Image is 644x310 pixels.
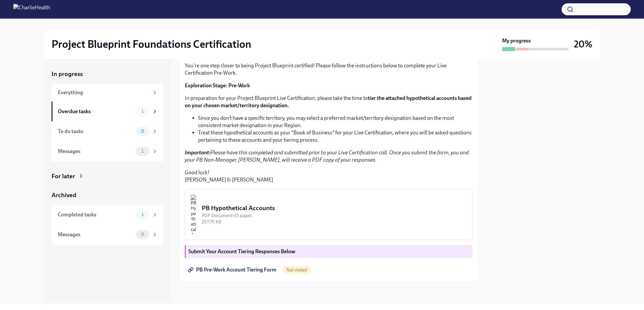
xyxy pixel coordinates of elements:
a: Overdue tasks1 [52,102,163,121]
a: Archived [52,191,163,199]
div: 257.75 KB [202,219,467,225]
p: Good luck! [PERSON_NAME] & [PERSON_NAME] [185,169,473,184]
strong: My progress [502,37,531,44]
strong: Exploration Stage: Pre-Work [185,82,250,89]
li: Since you don’t have a specific territory, you may select a preferred market/territory designatio... [198,115,473,129]
span: PB Pre-Work Account Tiering Form [189,267,276,273]
a: To do tasks0 [52,121,163,141]
div: Messages [58,231,133,238]
p: You're one step closer to being Project Blueprint certified! Please follow the instructions below... [185,62,473,77]
span: 0 [137,232,148,237]
li: Treat these hypothetical accounts as your "Book of Business" for your Live Certification, where y... [198,129,473,144]
div: Overdue tasks [58,108,133,115]
p: In preparation for your Project Blueprint Live Certification, please take the time to [185,95,473,109]
a: Messages1 [52,141,163,161]
div: To do tasks [58,128,133,135]
div: Everything [58,89,149,96]
div: For later [52,172,75,181]
div: PDF Document • 15 pages [202,212,467,219]
a: PB Pre-Work Account Tiering Form [185,263,281,276]
div: Completed tasks [58,211,133,218]
strong: Submit Your Account Tiering Responses Below [188,248,295,255]
span: 1 [138,109,148,114]
div: Messages [58,148,133,155]
a: Messages0 [52,225,163,245]
span: 1 [138,149,148,154]
h3: 20% [574,38,592,50]
a: In progress [52,70,163,78]
img: CharlieHealth [13,4,50,15]
strong: Important: [185,149,210,156]
span: 1 [138,212,148,217]
div: PB Hypothetical Accounts [202,204,467,212]
span: Not visited [282,268,311,272]
button: PB Hypothetical AccountsPDF Document•15 pages257.75 KB [185,189,473,240]
a: For later [52,172,163,181]
em: Please have this completed and submitted prior to your Live Certification call. Once you submit t... [185,149,469,163]
img: PB Hypothetical Accounts [190,194,196,234]
h2: Project Blueprint Foundations Certification [52,38,251,51]
a: Everything [52,84,163,102]
a: Completed tasks1 [52,205,163,225]
span: 0 [137,129,148,134]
